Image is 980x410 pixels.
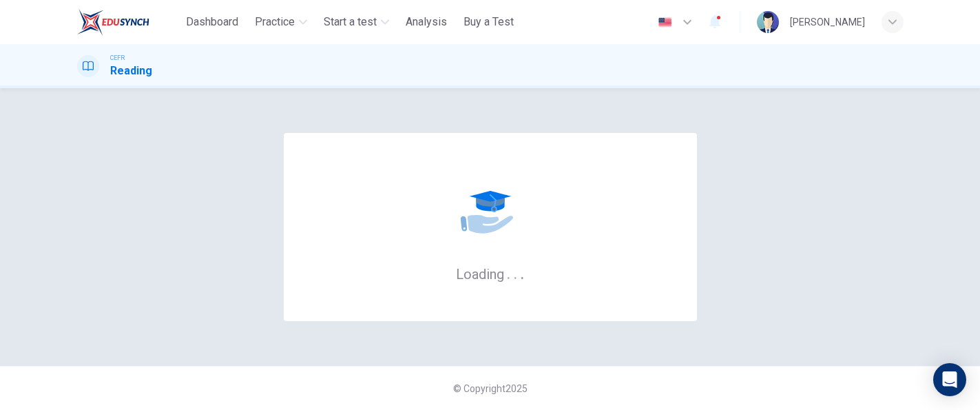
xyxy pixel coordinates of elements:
img: Profile picture [757,11,779,33]
img: en [656,17,674,28]
span: CEFR [110,53,125,63]
span: Start a test [324,14,377,30]
span: Practice [255,14,295,30]
button: Dashboard [180,10,244,34]
h6: . [506,261,511,284]
span: Analysis [406,14,447,30]
button: Buy a Test [458,10,519,34]
button: Start a test [318,10,395,34]
span: Buy a Test [463,14,514,30]
span: © Copyright 2025 [453,383,528,394]
a: ELTC logo [77,8,181,36]
h6: Loading [456,265,525,283]
div: Open Intercom Messenger [933,363,966,396]
button: Analysis [400,10,452,34]
h6: . [520,261,525,284]
div: [PERSON_NAME] [790,14,865,30]
span: Dashboard [186,14,238,30]
h6: . [513,261,518,284]
img: ELTC logo [77,8,149,36]
button: Practice [249,10,313,34]
h1: Reading [110,63,152,79]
